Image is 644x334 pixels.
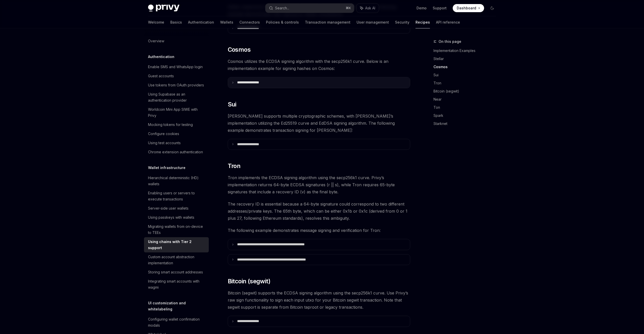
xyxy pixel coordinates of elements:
[395,16,409,28] a: Security
[433,79,500,87] a: Tron
[144,173,209,189] a: Hierarchical deterministic (HD) wallets
[433,112,500,120] a: Spark
[417,6,427,11] a: Demo
[148,278,206,290] div: Integrating smart accounts with wagmi
[144,62,209,71] a: Enable SMS and WhatsApp login
[148,214,194,220] div: Using passkeys with wallets
[488,4,496,12] button: Toggle dark mode
[228,227,410,234] span: The following example demonstrates message signing and verification for Tron:
[305,16,350,28] a: Transaction management
[148,190,206,202] div: Enabling users or servers to execute transactions
[220,16,233,28] a: Wallets
[148,106,206,119] div: Worldcoin Mini App SIWE with Privy
[148,269,203,275] div: Storing smart account addresses
[144,120,209,129] a: Mocking tokens for testing
[457,6,476,11] span: Dashboard
[148,38,164,44] div: Overview
[148,165,185,171] h5: Wallet infrastructure
[439,39,461,45] span: On this page
[144,213,209,222] a: Using passkeys with wallets
[228,162,241,170] span: Tron
[228,100,236,108] span: Sui
[144,277,209,292] a: Integrating smart accounts with wagmi
[239,16,260,28] a: Connectors
[144,147,209,157] a: Chrome extension authentication
[436,16,460,28] a: API reference
[144,204,209,213] a: Server-side user wallets
[416,16,430,28] a: Recipes
[228,113,410,134] span: [PERSON_NAME] supports multiple cryptographic schemes, with [PERSON_NAME]’s implementation utiliz...
[148,73,174,79] div: Guest accounts
[228,289,410,311] span: Bitcoin (segwit) supports the ECDSA signing algorithm using the secp256k1 curve. Use Privy’s raw ...
[433,63,500,71] a: Cosmos
[433,6,447,11] a: Support
[144,81,209,90] a: Use tokens from OAuth providers
[144,138,209,147] a: Using test accounts
[148,316,206,328] div: Configuring wallet confirmation modals
[144,252,209,268] a: Custom account abstraction implementation
[148,239,206,251] div: Using chains with Tier 2 support
[453,4,484,12] a: Dashboard
[275,5,289,11] div: Search...
[266,16,299,28] a: Policies & controls
[228,46,251,54] span: Cosmos
[170,16,182,28] a: Basics
[228,200,410,222] span: The recovery ID is essential because a 64-byte signature could correspond to two different addres...
[357,4,379,13] button: Ask AI
[148,254,206,266] div: Custom account abstraction implementation
[148,224,206,236] div: Migrating wallets from on-device to TEEs
[144,222,209,237] a: Migrating wallets from on-device to TEEs
[228,174,410,195] span: Tron implements the ECDSA signing algorithm using the secp256k1 curve. Privy’s implementation ret...
[144,237,209,252] a: Using chains with Tier 2 support
[433,95,500,103] a: Near
[433,71,500,79] a: Sui
[148,82,204,88] div: Use tokens from OAuth providers
[148,131,179,137] div: Configure cookies
[265,4,354,13] button: Search...⌘K
[148,205,189,211] div: Server-side user wallets
[148,54,174,60] h5: Authentication
[148,16,164,28] a: Welcome
[228,277,270,285] span: Bitcoin (segwit)
[144,129,209,138] a: Configure cookies
[148,91,206,103] div: Using Supabase as an authentication provider
[148,5,179,12] img: dark logo
[144,315,209,330] a: Configuring wallet confirmation modals
[144,268,209,277] a: Storing smart account addresses
[144,71,209,81] a: Guest accounts
[148,175,206,187] div: Hierarchical deterministic (HD) wallets
[433,47,500,55] a: Implementation Examples
[148,300,209,312] h5: UI customization and whitelabeling
[144,189,209,204] a: Enabling users or servers to execute transactions
[433,55,500,63] a: Stellar
[144,105,209,120] a: Worldcoin Mini App SIWE with Privy
[148,122,193,128] div: Mocking tokens for testing
[346,6,351,10] span: ⌘ K
[357,16,389,28] a: User management
[365,6,375,11] span: Ask AI
[433,120,500,128] a: Starknet
[433,87,500,95] a: Bitcoin (segwit)
[148,140,181,146] div: Using test accounts
[228,58,410,72] span: Cosmos utilizes the ECDSA signing algorithm with the secp256k1 curve. Below is an implementation ...
[144,90,209,105] a: Using Supabase as an authentication provider
[433,103,500,112] a: Ton
[144,36,209,46] a: Overview
[148,149,203,155] div: Chrome extension authentication
[188,16,214,28] a: Authentication
[148,64,203,70] div: Enable SMS and WhatsApp login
